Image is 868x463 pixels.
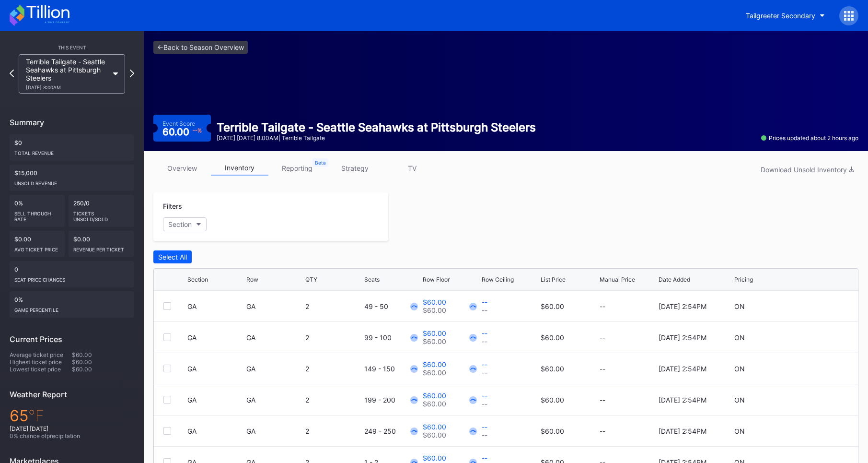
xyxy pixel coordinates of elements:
[246,276,258,283] div: Row
[10,261,134,287] div: 0
[734,333,745,342] div: ON
[541,333,564,342] div: $60.00
[217,134,536,142] div: [DATE] [DATE] 8:00AM | Terrible Tailgate
[14,303,129,313] div: Game percentile
[482,431,487,439] div: --
[187,396,244,404] div: GA
[423,360,446,368] div: $60.00
[423,400,446,408] div: $60.00
[482,360,487,368] div: --
[246,427,303,435] div: GA
[423,431,446,439] div: $60.00
[246,333,303,342] div: GA
[187,333,244,342] div: GA
[158,253,187,261] div: Select All
[482,454,487,462] div: --
[541,365,564,373] div: $60.00
[326,161,383,176] a: strategy
[482,298,487,306] div: --
[10,358,72,366] div: Highest ticket price
[10,291,134,318] div: 0%
[72,351,134,358] div: $60.00
[193,128,202,133] div: -- %
[482,392,487,400] div: --
[10,432,134,439] div: 0 % chance of precipitation
[10,45,134,50] div: This Event
[600,427,656,435] div: --
[305,365,362,373] div: 2
[187,427,244,435] div: GA
[746,12,815,20] div: Tailgreeter Secondary
[305,396,362,404] div: 2
[600,333,656,342] div: --
[14,243,60,252] div: Avg ticket price
[739,7,832,24] button: Tailgreeter Secondary
[761,134,858,142] div: Prices updated about 2 hours ago
[423,298,446,306] div: $60.00
[364,396,421,404] div: 199 - 200
[305,276,317,283] div: QTY
[423,276,450,283] div: Row Floor
[10,334,134,344] div: Current Prices
[168,220,192,228] div: Section
[364,365,421,373] div: 149 - 150
[153,161,211,176] a: overview
[10,390,134,399] div: Weather Report
[10,195,65,227] div: 0%
[305,427,362,435] div: 2
[423,329,446,337] div: $60.00
[10,406,134,425] div: 65
[162,127,202,137] div: 60.00
[10,231,65,257] div: $0.00
[734,396,745,404] div: ON
[153,250,192,263] button: Select All
[423,337,446,345] div: $60.00
[10,165,134,191] div: $15,000
[541,396,564,404] div: $60.00
[26,84,108,90] div: [DATE] 8:00AM
[734,365,745,373] div: ON
[383,161,441,176] a: TV
[14,146,129,156] div: Total Revenue
[187,302,244,310] div: GA
[423,392,446,400] div: $60.00
[10,134,134,161] div: $0
[364,333,421,342] div: 99 - 100
[69,195,135,227] div: 250/0
[73,243,130,252] div: Revenue per ticket
[659,396,706,404] div: [DATE] 2:54PM
[364,302,421,310] div: 49 - 50
[600,365,656,373] div: --
[600,396,656,404] div: --
[10,366,72,373] div: Lowest ticket price
[659,302,706,310] div: [DATE] 2:54PM
[364,276,380,283] div: Seats
[659,427,706,435] div: [DATE] 2:54PM
[69,231,135,257] div: $0.00
[482,276,514,283] div: Row Ceiling
[246,365,303,373] div: GA
[734,427,745,435] div: ON
[268,161,326,176] a: reporting
[423,454,446,462] div: $60.00
[246,396,303,404] div: GA
[482,368,487,377] div: --
[659,276,690,283] div: Date Added
[72,366,134,373] div: $60.00
[10,351,72,358] div: Average ticket price
[187,276,208,283] div: Section
[72,358,134,366] div: $60.00
[756,163,858,176] button: Download Unsold Inventory
[482,329,487,337] div: --
[600,302,656,310] div: --
[734,302,745,310] div: ON
[28,406,44,425] span: ℉
[541,302,564,310] div: $60.00
[162,120,195,127] div: Event Score
[10,118,134,127] div: Summary
[482,337,487,345] div: --
[423,368,446,377] div: $60.00
[541,276,566,283] div: List Price
[761,166,854,174] div: Download Unsold Inventory
[26,58,108,90] div: Terrible Tailgate - Seattle Seahawks at Pittsburgh Steelers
